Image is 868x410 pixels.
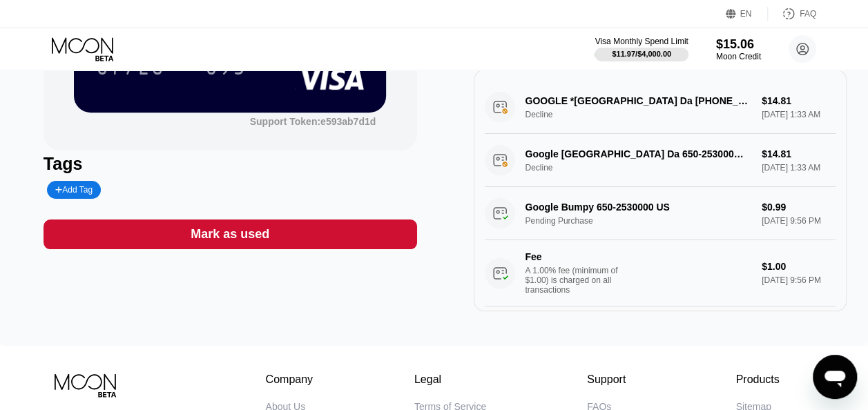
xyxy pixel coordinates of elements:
[525,266,629,295] div: A 1.00% fee (minimum of $1.00) is charged on all transactions
[813,355,857,399] iframe: Button to launch messaging window, conversation in progress
[595,37,688,46] div: Visa Monthly Spend Limit
[740,9,752,19] div: EN
[414,373,486,386] div: Legal
[716,52,761,61] div: Moon Credit
[716,37,761,61] div: $15.06Moon Credit
[266,373,314,386] div: Company
[47,181,101,199] div: Add Tag
[587,373,635,386] div: Support
[768,7,816,21] div: FAQ
[55,185,93,195] div: Add Tag
[716,37,761,52] div: $15.06
[44,154,417,174] div: Tags
[762,275,836,285] div: [DATE] 9:56 PM
[191,226,269,242] div: Mark as used
[762,261,836,272] div: $1.00
[44,219,417,249] div: Mark as used
[726,7,768,21] div: EN
[525,251,622,262] div: Fee
[250,116,376,127] div: Support Token:e593ab7d1d
[485,240,836,306] div: FeeA 1.00% fee (minimum of $1.00) is charged on all transactions$1.00[DATE] 9:56 PM
[800,9,816,19] div: FAQ
[612,50,671,58] div: $11.97 / $4,000.00
[735,373,779,386] div: Products
[250,116,376,127] div: Support Token: e593ab7d1d
[595,37,688,61] div: Visa Monthly Spend Limit$11.97/$4,000.00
